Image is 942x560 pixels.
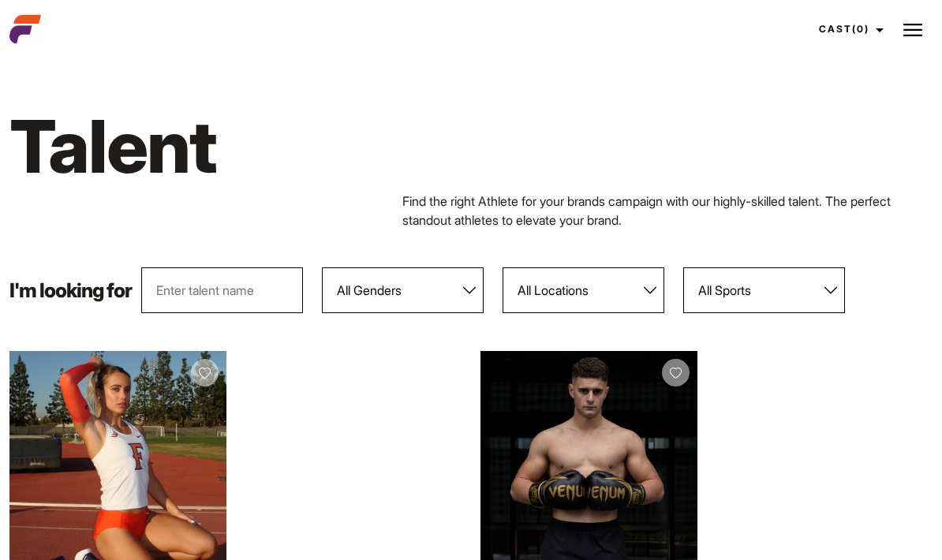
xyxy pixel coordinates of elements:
p: Find the right Athlete for your brands campaign with our highly-skilled talent. The perfect stand... [402,192,933,230]
p: I'm looking for [9,281,132,301]
h1: Talent [9,101,540,192]
input: Enter talent name [141,267,303,313]
span: (0) [852,23,869,35]
img: cropped-aefm-brand-fav-22-square.png [9,13,41,45]
img: Burger icon [903,21,922,39]
a: Cast(0) [805,8,893,50]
